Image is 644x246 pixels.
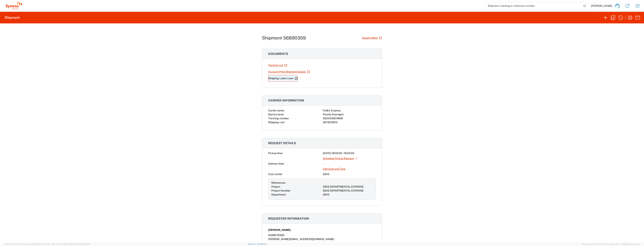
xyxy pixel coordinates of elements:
div: 3243 DEPARTMENTAL EXPENSE [323,189,373,193]
div: 367.22 MXN [323,120,376,124]
a: Schedule Pickup Request [323,155,358,162]
div: [DATE] 18:00:00 - 19:00:00 [323,151,376,155]
div: Department [271,193,321,197]
span: Documents [268,52,288,56]
span: Delivery time: [268,162,284,165]
span: [DATE] 09:39:01 [75,243,90,245]
div: Project [271,185,321,189]
div: FedEx Express [323,109,376,113]
a: Edit Date and Time [323,166,346,172]
span: [DATE] 10:47:06 [34,243,50,245]
a: Feedback [257,243,267,245]
span: [PERSON_NAME] [268,228,291,232]
span: Tracking number: [268,117,289,120]
span: [PERSON_NAME] [591,4,612,7]
span: Pickup time: [268,152,283,155]
a: Google Maps [362,35,382,41]
a: Packing List [268,62,287,69]
div: 3243 [323,172,376,176]
span: Server: 2025.19.0-d447cefac8f [5,243,50,245]
a: Shipping Label Laser [268,75,298,82]
div: [PERSON_NAME][EMAIL_ADDRESS][DOMAIN_NAME] [268,237,376,241]
span: Client: 2025.19.0-129fbcf [51,243,90,245]
span: Cost center [268,173,282,176]
a: Account Print Shipment Details [268,69,310,75]
div: 3243 DEPARTMENTAL EXPENSE [323,185,373,189]
input: Shipment, tracking or reference number [485,2,582,9]
div: 3243 [323,193,373,197]
span: Shipping cost [268,121,284,124]
span: References [271,181,285,184]
span: Service level: [268,113,284,116]
span: Copyright © [DATE]-[DATE] Agistix Inc., All Rights Reserved [582,242,639,246]
div: 393434204808 [323,116,376,120]
span: Carrier information [268,99,304,102]
div: Project Number [271,189,321,193]
h1: Shipment 56890359 [262,35,306,41]
span: Carrier name: [268,109,284,112]
h2: Shipment [5,15,20,20]
div: - [323,162,376,166]
a: Support [248,243,257,245]
span: Request details [268,141,296,145]
span: Requester information [268,217,309,220]
div: 5528579325 [268,233,376,237]
div: Priority Overnight [323,113,376,116]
